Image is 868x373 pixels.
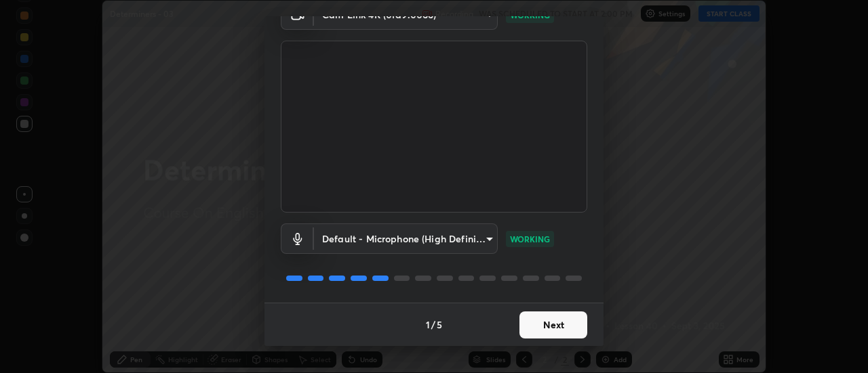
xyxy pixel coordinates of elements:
[431,317,435,332] h4: /
[426,317,430,332] h4: 1
[519,311,587,338] button: Next
[437,317,442,332] h4: 5
[510,233,550,245] p: WORKING
[314,223,498,254] div: Cam Link 4K (0fd9:0066)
